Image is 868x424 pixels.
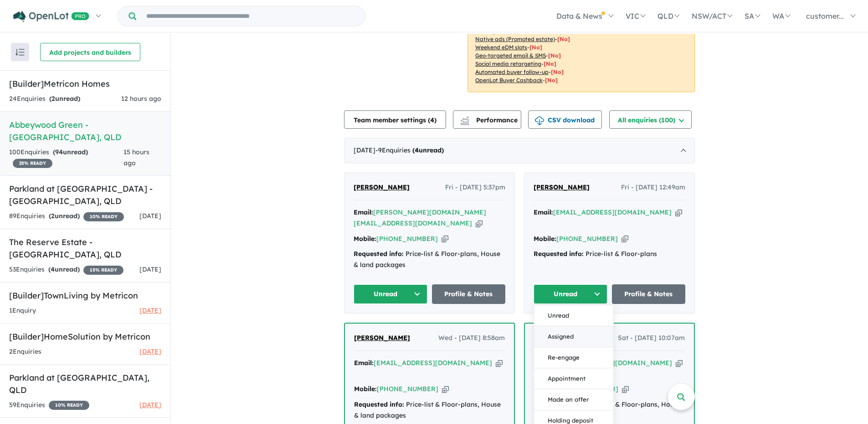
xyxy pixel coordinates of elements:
[83,266,123,275] span: 15 % READY
[612,284,686,304] a: Profile & Notes
[430,116,434,124] span: 4
[139,306,161,314] span: [DATE]
[622,384,629,394] button: Copy
[806,11,844,21] span: customer...
[139,265,161,273] span: [DATE]
[534,183,590,191] span: [PERSON_NAME]
[123,148,149,167] span: 15 hours ago
[545,77,558,84] span: [No]
[534,347,613,368] button: Re-engage
[9,94,80,105] div: 24 Enquir ies
[475,44,527,51] u: Weekend eDM slots
[354,208,373,216] strong: Email:
[557,36,570,42] span: [No]
[675,208,682,217] button: Copy
[377,385,438,393] a: [PHONE_NUMBER]
[534,235,556,243] strong: Mobile:
[354,334,410,342] span: [PERSON_NAME]
[9,78,161,90] h5: [Builder] Metricon Homes
[676,358,683,368] button: Copy
[354,183,410,191] span: [PERSON_NAME]
[139,401,161,409] span: [DATE]
[9,372,161,396] h5: Parkland at [GEOGRAPHIC_DATA] , QLD
[121,94,161,103] span: 12 hours ago
[139,347,161,356] span: [DATE]
[432,284,506,304] a: Profile & Notes
[621,234,628,244] button: Copy
[344,138,695,163] div: [DATE]
[139,212,161,220] span: [DATE]
[496,358,503,368] button: Copy
[551,68,564,75] span: [No]
[475,77,543,84] u: OpenLot Buyer Cashback
[9,305,36,316] div: 1 Enquir y
[534,284,607,304] button: Unread
[354,333,410,344] a: [PERSON_NAME]
[13,11,89,22] img: Openlot PRO Logo White
[476,219,483,228] button: Copy
[354,400,404,408] strong: Requested info:
[534,326,613,347] button: Assigned
[553,208,672,216] a: [EMAIL_ADDRESS][DOMAIN_NAME]
[453,110,521,129] button: Performance
[475,52,546,59] u: Geo-targeted email & SMS
[51,212,55,220] span: 2
[9,289,161,302] h5: [Builder] TownLiving by Metricon
[53,148,88,156] strong: ( unread)
[9,119,161,143] h5: Abbeywood Green - [GEOGRAPHIC_DATA] , QLD
[534,389,613,410] button: Made an offer
[375,146,444,154] span: - 9 Enquir ies
[475,36,555,42] u: Native ads (Promoted estate)
[548,52,561,59] span: [No]
[354,385,377,393] strong: Mobile:
[13,159,52,168] span: 25 % READY
[461,116,469,121] img: line-chart.svg
[83,212,124,221] span: 10 % READY
[51,94,55,103] span: 2
[9,147,123,169] div: 100 Enquir ies
[462,116,518,124] span: Performance
[9,346,41,357] div: 2 Enquir ies
[9,211,124,222] div: 89 Enquir ies
[438,333,505,344] span: Wed - [DATE] 8:58am
[621,182,685,193] span: Fri - [DATE] 12:49am
[534,182,590,193] a: [PERSON_NAME]
[9,236,161,261] h5: The Reserve Estate - [GEOGRAPHIC_DATA] , QLD
[344,110,446,129] button: Team member settings (4)
[138,6,363,26] input: Try estate name, suburb, builder or developer
[556,235,618,243] a: [PHONE_NUMBER]
[374,359,492,367] a: [EMAIL_ADDRESS][DOMAIN_NAME]
[9,330,161,343] h5: [Builder] HomeSolution by Metricon
[544,60,556,67] span: [No]
[475,60,541,67] u: Social media retargeting
[49,401,89,410] span: 10 % READY
[535,116,544,126] img: download icon
[475,68,549,75] u: Automated buyer follow-up
[354,284,427,304] button: Unread
[376,235,438,243] a: [PHONE_NUMBER]
[529,44,542,51] span: [No]
[460,119,469,125] img: bar-chart.svg
[49,212,80,220] strong: ( unread)
[15,49,25,56] img: sort.svg
[9,264,123,275] div: 53 Enquir ies
[609,110,692,129] button: All enquiries (100)
[55,148,63,156] span: 94
[48,265,80,273] strong: ( unread)
[354,359,374,367] strong: Email:
[9,183,161,207] h5: Parkland at [GEOGRAPHIC_DATA] - [GEOGRAPHIC_DATA] , QLD
[40,43,140,61] button: Add projects and builders
[442,234,448,244] button: Copy
[618,333,685,344] span: Sat - [DATE] 10:07am
[9,400,89,411] div: 59 Enquir ies
[354,250,404,258] strong: Requested info:
[49,94,80,103] strong: ( unread)
[445,182,505,193] span: Fri - [DATE] 5:37pm
[534,368,613,389] button: Appointment
[354,235,376,243] strong: Mobile:
[51,265,55,273] span: 4
[534,249,685,260] div: Price-list & Floor-plans
[354,208,486,227] a: [PERSON_NAME][DOMAIN_NAME][EMAIL_ADDRESS][DOMAIN_NAME]
[354,182,410,193] a: [PERSON_NAME]
[534,250,584,258] strong: Requested info:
